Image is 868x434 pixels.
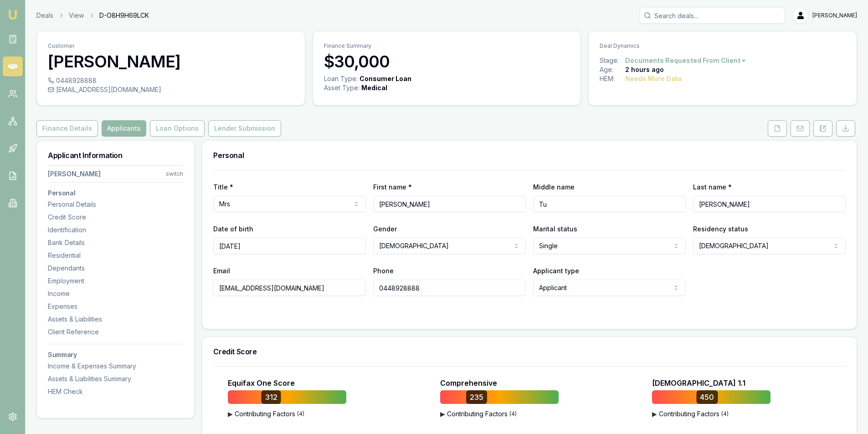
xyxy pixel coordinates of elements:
span: [PERSON_NAME] [812,12,857,19]
label: Gender [373,225,397,233]
h3: Personal [213,152,846,159]
button: Finance Details [36,120,98,137]
input: 0431 234 567 [373,280,526,296]
img: emu-icon-u.png [7,9,18,20]
div: Asset Type : [324,83,360,92]
div: Bank Details [48,238,183,247]
p: Equifax One Score [228,378,295,388]
div: HEM: [600,74,625,83]
div: Identification [48,225,183,235]
div: Residential [48,251,183,260]
div: Medical [361,83,387,92]
input: DD/MM/YYYY [213,238,366,254]
div: Income & Expenses Summary [48,362,183,371]
div: Assets & Liabilities Summary [48,374,183,383]
span: ▶ [652,409,657,419]
label: Last name * [693,183,732,191]
a: Finance Details [36,120,100,137]
div: 2 hours ago [625,65,664,74]
span: ▶ [440,409,445,419]
h3: Personal [48,190,183,196]
button: Documents Requested From Client [625,56,747,65]
div: Expenses [48,302,183,311]
label: Residency status [693,225,748,233]
label: Phone [373,267,394,275]
div: Age: [600,65,625,74]
div: Income [48,289,183,298]
h3: [PERSON_NAME] [48,52,294,71]
div: Stage: [600,56,625,65]
div: HEM Check [48,387,183,396]
label: Applicant type [533,267,579,275]
h3: Credit Score [213,348,846,355]
span: ( 4 ) [297,410,304,418]
div: Loan Type: [324,74,358,83]
label: Title * [213,183,233,191]
p: Finance Summary [324,42,570,50]
p: Comprehensive [440,378,497,388]
div: [PERSON_NAME] [48,169,101,179]
button: ▶Contributing Factors(4) [228,409,346,419]
div: 312 [262,390,281,404]
p: Customer [48,42,294,50]
div: 0448928888 [48,76,294,85]
a: Applicants [100,120,148,137]
nav: breadcrumb [36,11,149,20]
a: Lender Submission [206,120,283,137]
label: Date of birth [213,225,253,233]
div: Credit Score [48,213,183,222]
button: Loan Options [150,120,205,137]
span: ( 4 ) [509,410,517,418]
h3: Summary [48,352,183,358]
button: ▶Contributing Factors(4) [440,409,559,419]
div: Assets & Liabilities [48,315,183,324]
p: [DEMOGRAPHIC_DATA] 1.1 [652,378,745,388]
div: Consumer Loan [360,74,411,83]
input: Search deals [639,7,785,24]
div: [EMAIL_ADDRESS][DOMAIN_NAME] [48,85,294,94]
div: Employment [48,276,183,286]
label: Middle name [533,183,575,191]
button: Lender Submission [208,120,281,137]
label: Marital status [533,225,577,233]
div: Dependants [48,264,183,273]
label: First name * [373,183,412,191]
div: 235 [466,390,487,404]
h3: $30,000 [324,52,570,71]
a: Deals [36,11,53,20]
div: Client Reference [48,327,183,337]
a: Loan Options [148,120,206,137]
div: Needs More Data [625,74,682,83]
span: D-O8H9H69LCK [99,11,149,20]
div: switch [166,170,183,178]
label: Email [213,267,230,275]
button: ▶Contributing Factors(4) [652,409,770,419]
span: ( 4 ) [721,410,729,418]
a: View [69,11,84,20]
div: Personal Details [48,200,183,209]
button: Applicants [102,120,146,137]
h3: Applicant Information [48,152,183,159]
p: Deal Dynamics [600,42,846,50]
div: 450 [696,390,718,404]
span: ▶ [228,409,233,419]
